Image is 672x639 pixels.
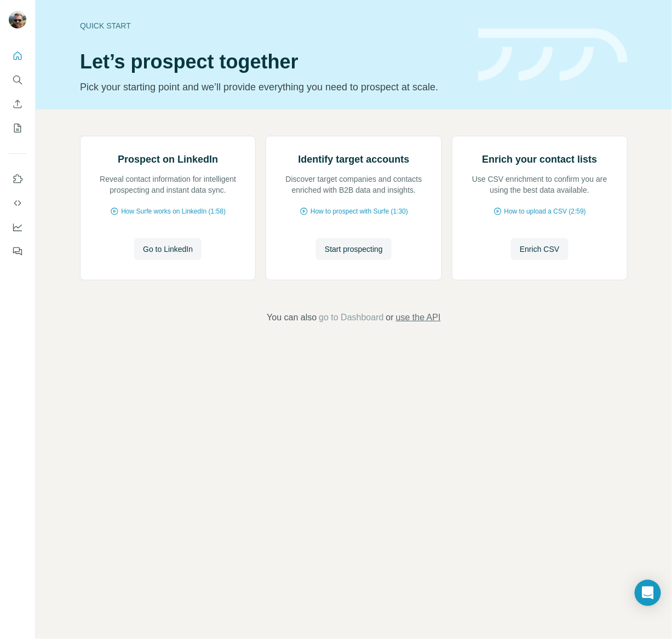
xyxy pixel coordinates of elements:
button: Start prospecting [316,238,392,260]
h2: Enrich your contact lists [482,152,597,167]
img: Avatar [9,11,26,28]
span: How to prospect with Surfe (1:30) [311,206,408,216]
span: You can also [267,311,317,324]
img: banner [478,28,628,82]
h2: Identify target accounts [298,152,409,167]
button: Search [9,70,26,90]
button: Feedback [9,241,26,261]
span: Start prospecting [325,244,383,255]
button: My lists [9,118,26,138]
button: Use Surfe on LinkedIn [9,169,26,189]
button: Go to LinkedIn [134,238,202,260]
span: Go to LinkedIn [143,244,193,255]
span: How Surfe works on LinkedIn (1:58) [121,206,226,216]
button: go to Dashboard [319,311,383,324]
button: Enrich CSV [9,94,26,114]
span: How to upload a CSV (2:59) [504,206,586,216]
p: Pick your starting point and we’ll provide everything you need to prospect at scale. [80,79,465,95]
button: Enrich CSV [511,238,568,260]
p: Reveal contact information for intelligent prospecting and instant data sync. [91,174,244,195]
button: Use Surfe API [9,193,26,213]
button: Dashboard [9,217,26,237]
div: Open Intercom Messenger [635,580,661,606]
button: use the API [396,311,441,324]
span: Enrich CSV [520,244,559,255]
p: Discover target companies and contacts enriched with B2B data and insights. [277,174,430,195]
p: Use CSV enrichment to confirm you are using the best data available. [463,174,616,195]
button: Quick start [9,46,26,66]
div: Quick start [80,20,465,31]
h1: Let’s prospect together [80,51,465,73]
span: or [386,311,394,324]
h2: Prospect on LinkedIn [118,152,218,167]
